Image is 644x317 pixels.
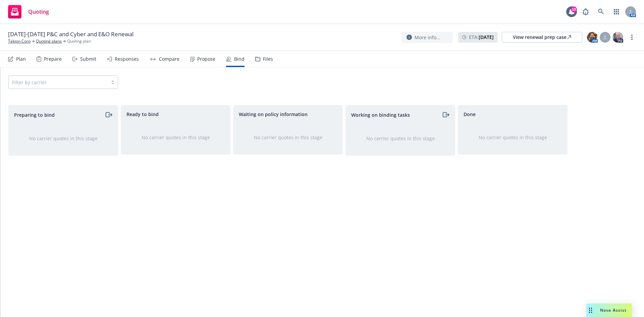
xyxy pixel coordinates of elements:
img: photo [612,32,623,43]
strong: [DATE] [479,34,494,40]
a: Quoting [5,2,52,21]
button: Nova Assist [586,304,632,317]
span: Waiting on policy information [239,111,308,118]
div: Drag to move [586,304,595,317]
span: Working on binding tasks [351,111,410,118]
div: No carrier quotes in this stage [19,135,107,142]
div: Plan [16,56,26,62]
div: Submit [80,56,96,62]
span: [DATE]-[DATE] P&C and Cyber and E&O Renewal [8,30,133,38]
span: ETA : [469,34,494,41]
a: Report a Bug [579,5,592,18]
button: More info... [401,32,453,43]
div: Compare [159,56,179,62]
span: Quoting plan [67,38,91,44]
span: Quoting [28,9,49,14]
div: Files [263,56,273,62]
div: No carrier quotes in this stage [357,135,444,142]
a: moveRight [104,111,112,119]
a: Switch app [610,5,623,18]
div: No carrier quotes in this stage [244,134,332,141]
span: Done [464,111,476,118]
div: No carrier quotes in this stage [132,134,219,141]
a: Quoting plans [36,38,62,44]
div: 10 [571,6,577,12]
a: View renewal prep case [502,32,582,43]
a: Search [594,5,608,18]
div: Bind [234,56,245,62]
div: Responses [115,56,139,62]
img: photo [587,32,598,43]
a: more [628,33,636,41]
div: Propose [197,56,215,62]
a: Tekion Corp [8,38,31,44]
div: Prepare [44,56,62,62]
span: More info... [415,34,440,41]
span: Ready to bind [126,111,159,118]
div: View renewal prep case [513,32,571,42]
div: No carrier quotes in this stage [469,134,556,141]
span: Nova Assist [600,307,627,313]
a: moveRight [441,111,449,119]
span: Preparing to bind [14,111,55,118]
